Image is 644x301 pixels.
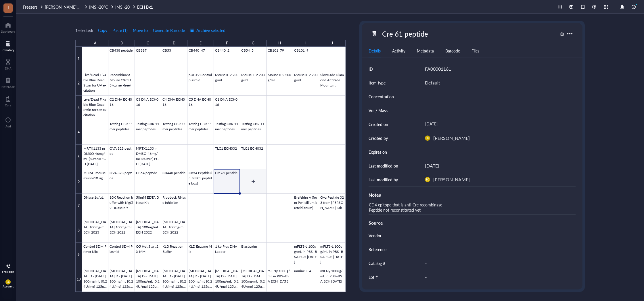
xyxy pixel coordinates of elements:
div: G [252,39,254,47]
span: Move to [133,28,148,33]
div: DNA [5,67,11,70]
div: Barcode [445,48,460,54]
div: - [423,271,573,283]
div: 1 [75,47,82,71]
div: 1 selected: [75,27,93,33]
div: 8 [75,218,82,243]
div: - [423,147,573,157]
div: H [278,39,281,47]
div: Files [471,48,479,54]
div: 2 [75,71,82,96]
div: Details [369,48,381,54]
div: Activity [392,48,405,54]
div: J [331,39,333,47]
div: Created on [369,121,388,127]
div: 9 [75,243,82,267]
span: Freezers [23,4,37,10]
a: DNA [5,57,11,70]
a: Core [5,94,11,107]
div: Reference [369,246,386,253]
a: Notebook [1,76,15,89]
span: IMS -20 [115,4,130,10]
a: IMS -20°CIMS -20 [89,4,136,10]
div: Vendor [369,232,382,239]
div: Add [5,125,11,128]
a: [PERSON_NAME]'s Samples [45,4,88,10]
div: - [423,243,573,255]
span: [PERSON_NAME]'s Samples [45,4,95,10]
div: Notes [369,191,576,198]
div: Account [3,285,14,288]
div: Metadata [417,48,434,54]
a: Dashboard [1,20,15,33]
span: I [7,4,9,11]
span: EC [426,137,429,140]
div: Source [369,219,576,226]
div: D [173,39,175,47]
div: 3 [75,96,82,120]
button: Archive selected [190,26,226,35]
div: Cre 61 peptide [379,28,431,40]
div: 5 [75,145,82,169]
div: Inventory [2,48,14,52]
div: - [423,104,573,116]
div: Expires on [369,149,387,155]
div: Notebook [1,85,15,89]
div: Catalog # [369,260,385,266]
div: [PERSON_NAME] [433,176,470,183]
span: Copy [98,28,107,33]
div: 4 [75,120,82,145]
div: Dashboard [1,30,15,33]
div: Last modified on [369,163,398,169]
div: CD4 epitope that is anti-Cre recombinase Peptide not reconstituted yet [366,201,573,215]
div: Last modified by [369,176,398,183]
div: E [200,39,202,47]
div: Created by [369,135,388,141]
div: B [120,39,123,47]
div: Vol / Mass [369,107,388,114]
div: - [423,91,573,103]
div: ID [369,66,373,72]
div: - [423,229,573,242]
span: EC [426,178,429,181]
div: C [147,39,149,47]
button: Paste (1) [112,26,128,35]
div: Concentration [369,93,394,100]
a: ECH Bx1 [137,4,154,10]
div: I [305,39,306,47]
div: A [94,39,96,47]
button: Copy [98,26,108,35]
div: Default [425,79,440,86]
div: [DATE] [423,119,573,129]
div: Lot # [369,274,378,280]
button: Move to [133,26,148,35]
div: Core [5,104,11,107]
a: Freezers [23,4,44,10]
div: Free plan [2,270,14,273]
div: [DATE] [425,162,439,170]
div: 7 [75,194,82,218]
button: Generate Barcode [153,26,185,35]
div: [PERSON_NAME] [433,134,470,142]
div: FA00001161 [425,65,451,73]
div: F [226,39,228,47]
span: EC [7,281,10,283]
div: Item type [369,80,386,86]
div: 10 [75,267,82,292]
a: Inventory [2,39,14,52]
div: 6 [75,169,82,194]
span: IMS -20°C [89,4,108,10]
span: Generate Barcode [153,28,185,33]
div: - [423,257,573,269]
span: Archive selected [190,28,225,33]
